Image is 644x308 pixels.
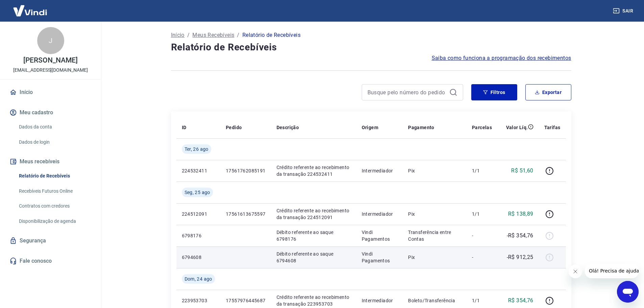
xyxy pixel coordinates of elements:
p: - [472,254,492,261]
p: 1/1 [472,167,492,174]
p: Crédito referente ao recebimento da transação 224512091 [277,207,351,221]
input: Busque pelo número do pedido [367,87,447,97]
button: Meu cadastro [8,105,93,120]
a: Recebíveis Futuros Online [16,184,93,198]
p: Vindi Pagamentos [362,251,398,264]
iframe: Mensagem da empresa [585,263,639,278]
p: [EMAIL_ADDRESS][DOMAIN_NAME] [13,67,88,74]
a: Segurança [8,233,93,248]
p: Débito referente ao saque 6798176 [277,229,351,242]
p: R$ 354,76 [508,297,533,305]
a: Início [8,85,93,100]
p: R$ 51,60 [511,167,533,175]
a: Saiba como funciona a programação dos recebimentos [432,54,571,62]
p: [PERSON_NAME] [23,57,77,64]
p: Crédito referente ao recebimento da transação 223953703 [277,294,351,307]
p: Descrição [277,124,299,131]
p: Pix [408,254,461,261]
p: Intermediador [362,297,398,304]
p: 17561762085191 [226,167,266,174]
p: -R$ 912,25 [507,253,533,261]
p: Pedido [226,124,242,131]
p: Boleto/Transferência [408,297,461,304]
span: Olá! Precisa de ajuda? [4,5,57,10]
p: / [187,31,190,39]
p: Relatório de Recebíveis [242,31,301,39]
a: Início [171,31,185,39]
h4: Relatório de Recebíveis [171,41,571,54]
p: 1/1 [472,297,492,304]
button: Filtros [471,84,517,100]
a: Dados de login [16,135,93,149]
a: Relatório de Recebíveis [16,169,93,183]
a: Contratos com credores [16,199,93,213]
p: 6794608 [182,254,215,261]
div: J [37,27,64,54]
p: - [472,232,492,239]
p: Pagamento [408,124,434,131]
p: Tarifas [544,124,560,131]
p: Valor Líq. [506,124,528,131]
p: 1/1 [472,211,492,217]
p: Intermediador [362,167,398,174]
p: 17557976445687 [226,297,266,304]
p: R$ 138,89 [508,210,533,218]
p: / [237,31,239,39]
p: Origem [362,124,378,131]
iframe: Fechar mensagem [569,265,582,278]
p: Crédito referente ao recebimento da transação 224532411 [277,164,351,177]
p: Transferência entre Contas [408,229,461,242]
button: Exportar [525,84,571,100]
a: Fale conosco [8,254,93,268]
p: Intermediador [362,211,398,217]
p: 224512091 [182,211,215,217]
p: Pix [408,167,461,174]
a: Disponibilização de agenda [16,214,93,228]
p: ID [182,124,187,131]
p: Parcelas [472,124,492,131]
img: Vindi [8,0,52,21]
p: Pix [408,211,461,217]
button: Meus recebíveis [8,154,93,169]
a: Dados da conta [16,120,93,134]
p: 223953703 [182,297,215,304]
span: Dom, 24 ago [185,276,212,282]
p: Vindi Pagamentos [362,229,398,242]
p: 17561613675597 [226,211,266,217]
iframe: Botão para abrir a janela de mensagens [617,281,639,303]
p: -R$ 354,76 [507,232,533,240]
a: Meus Recebíveis [192,31,234,39]
span: Seg, 25 ago [185,189,210,196]
p: Débito referente ao saque 6794608 [277,251,351,264]
span: Ter, 26 ago [185,146,209,152]
p: 6798176 [182,232,215,239]
button: Sair [612,5,636,17]
p: 224532411 [182,167,215,174]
